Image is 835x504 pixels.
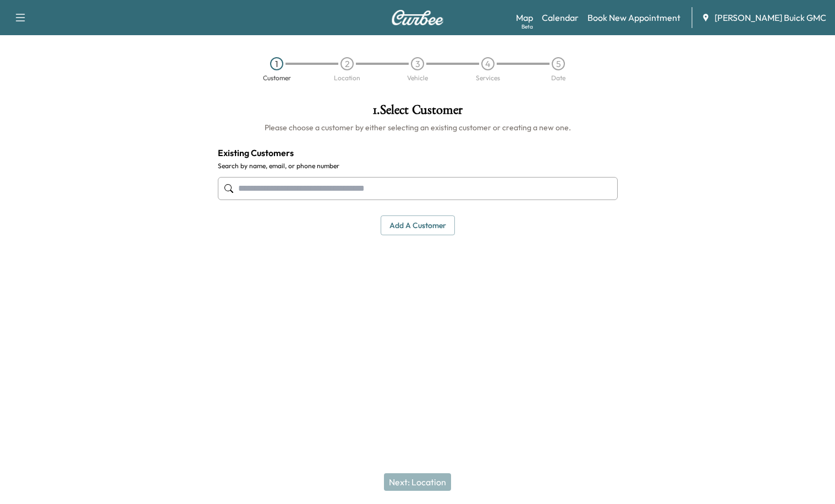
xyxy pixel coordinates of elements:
h4: Existing Customers [218,146,618,159]
div: Vehicle [407,75,428,81]
span: [PERSON_NAME] Buick GMC [715,11,826,24]
div: 3 [411,57,424,70]
div: 1 [270,57,283,70]
img: Curbee Logo [391,10,444,25]
div: Customer [263,75,291,81]
div: 4 [481,57,495,70]
h1: 1 . Select Customer [218,103,618,122]
label: Search by name, email, or phone number [218,162,618,170]
h6: Please choose a customer by either selecting an existing customer or creating a new one. [218,122,618,133]
div: 2 [340,57,354,70]
a: Book New Appointment [587,11,680,24]
div: Location [334,75,360,81]
div: Date [551,75,565,81]
a: MapBeta [516,11,533,24]
div: 5 [552,57,565,70]
div: Services [476,75,500,81]
a: Calendar [542,11,579,24]
div: Beta [521,23,533,31]
button: Add a customer [381,215,455,236]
